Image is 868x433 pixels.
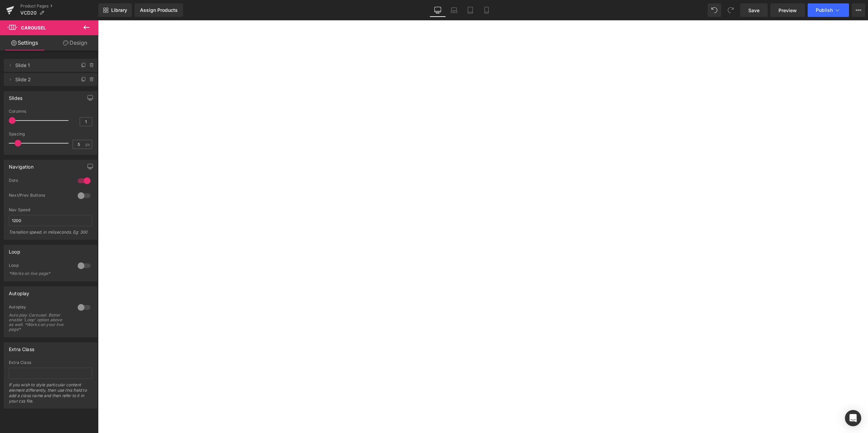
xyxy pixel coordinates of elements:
div: *Works on live page* [9,271,70,276]
div: Transition speed. in miliseconds. Eg: 300 [9,230,92,239]
a: Mobile [478,3,495,17]
div: Next/Prev Buttons [9,193,71,200]
span: Slide 2 [15,73,72,86]
a: Design [51,35,100,50]
div: Nav Speed [9,208,92,212]
span: Preview [778,7,797,14]
div: Autoplay [9,304,71,311]
span: Library [111,7,127,13]
div: Dots [9,178,71,185]
button: Undo [708,3,721,17]
button: Redo [724,3,737,17]
div: Columns [9,109,92,114]
a: New Library [98,3,132,17]
span: Save [748,7,759,14]
span: Slide 1 [15,59,72,72]
span: Carousel [21,25,46,30]
div: Open Intercom Messenger [845,410,861,426]
div: If you wish to style particular content element differently, then use this field to add a class n... [9,382,92,408]
div: Auto play Carousel. Better enable 'Loop' option above as well. *Works on your live page* [9,313,70,332]
span: VCD20 [20,10,37,16]
div: Extra Class [9,360,92,365]
button: More [852,3,865,17]
a: Preview [770,3,805,17]
button: Publish [808,3,849,17]
a: Tablet [462,3,478,17]
div: Loop [9,245,20,255]
div: Navigation [9,160,34,170]
a: Product Pages [20,3,98,9]
div: Loop [9,263,71,270]
div: Extra Class [9,343,34,352]
a: Laptop [446,3,462,17]
a: Desktop [430,3,446,17]
span: Publish [816,7,833,13]
div: Assign Products [140,7,178,13]
div: Slides [9,91,22,101]
div: Autoplay [9,287,29,296]
div: Spacing [9,132,92,136]
span: px [85,142,91,147]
